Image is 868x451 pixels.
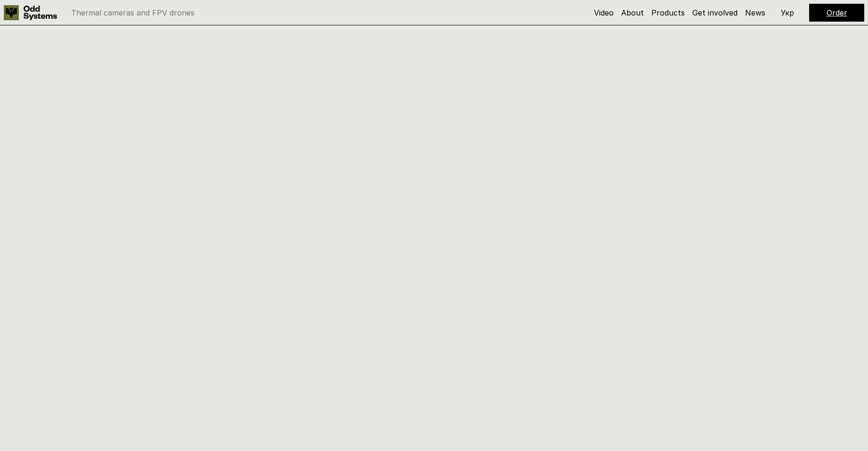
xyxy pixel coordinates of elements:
[594,8,614,17] a: Video
[827,8,847,17] a: Order
[745,8,765,17] a: News
[71,9,195,16] p: Thermal cameras and FPV drones
[651,8,685,17] a: Products
[621,8,644,17] a: About
[692,8,738,17] a: Get involved
[781,9,794,16] p: Укр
